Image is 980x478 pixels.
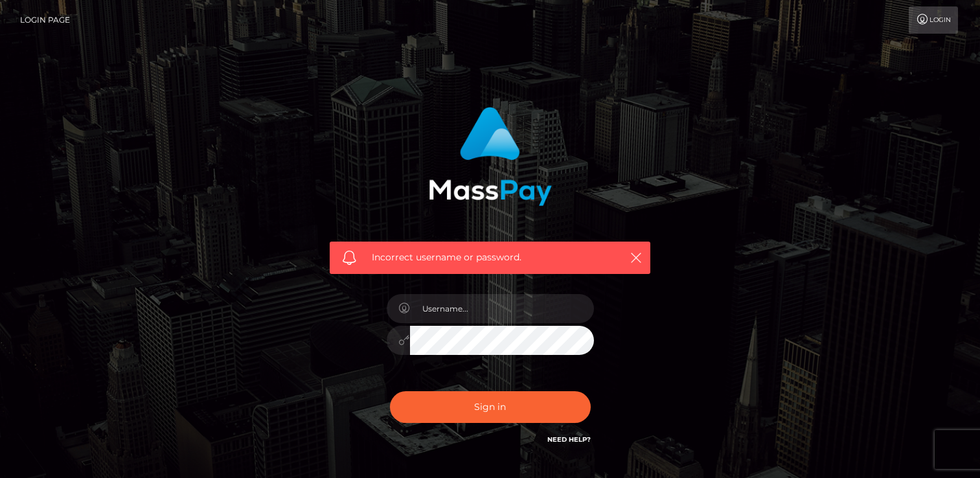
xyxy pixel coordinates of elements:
[390,391,591,423] button: Sign in
[547,435,591,444] a: Need Help?
[20,6,70,34] a: Login Page
[909,6,958,34] a: Login
[410,294,594,323] input: Username...
[372,251,608,264] span: Incorrect username or password.
[429,107,552,206] img: MassPay Login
